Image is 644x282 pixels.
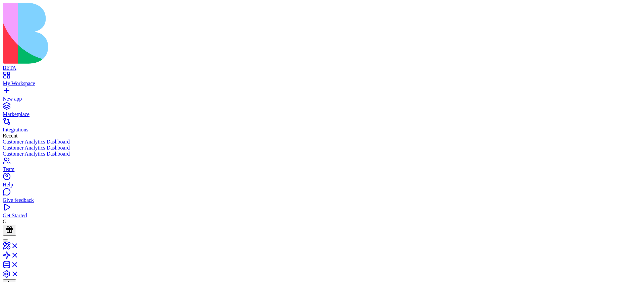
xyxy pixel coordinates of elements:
a: Integrations [3,121,641,133]
a: Team [3,160,641,172]
a: BETA [3,59,641,71]
a: Help [3,176,641,188]
a: My Workspace [3,74,641,87]
div: Marketplace [3,111,641,117]
div: New app [3,96,641,102]
div: Team [3,166,641,172]
a: Customer Analytics Dashboard [3,151,641,157]
div: Get Started [3,213,641,219]
a: Get Started [3,207,641,219]
div: Integrations [3,127,641,133]
div: BETA [3,65,641,71]
a: Marketplace [3,105,641,117]
img: logo [3,3,272,64]
a: Give feedback [3,191,641,203]
a: Customer Analytics Dashboard [3,139,641,145]
a: New app [3,90,641,102]
div: Give feedback [3,197,641,203]
div: My Workspace [3,80,641,87]
div: Help [3,182,641,188]
span: G [3,219,7,224]
span: Recent [3,133,17,138]
a: Customer Analytics Dashboard [3,145,641,151]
